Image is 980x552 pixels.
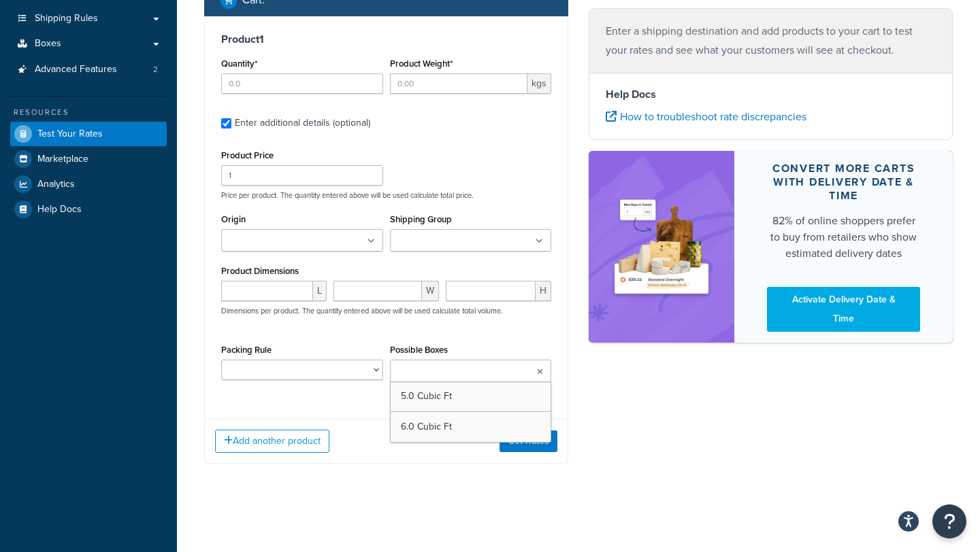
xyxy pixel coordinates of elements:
[767,287,920,332] a: Activate Delivery Date & Time
[401,389,452,403] span: 5.0 Cubic Ft
[401,419,452,434] span: 6.0 Cubic Ft
[390,345,448,355] label: Possible Boxes
[390,73,528,94] input: 0.00
[37,154,88,165] span: Marketplace
[10,57,167,82] a: Advanced Features2
[221,118,231,128] input: Enter additional details (optional)
[218,306,503,315] p: Dimensions per product. The quantity entered above will be used calculate total volume.
[35,38,61,50] span: Boxes
[221,345,272,355] label: Packing Rule
[215,430,329,453] button: Add another product
[10,122,167,146] a: Test Your Rates
[221,150,274,160] label: Product Price
[313,281,327,301] span: L
[221,33,551,46] h3: Product 1
[391,412,551,442] a: 6.0 Cubic Ft
[10,107,167,118] div: Resources
[35,64,117,75] span: Advanced Features
[10,31,167,56] a: Boxes
[422,281,439,301] span: W
[606,22,936,60] p: Enter a shipping destination and add products to your cart to test your rates and see what your c...
[390,58,453,69] label: Product Weight*
[606,86,936,103] h4: Help Docs
[390,214,452,224] label: Shipping Group
[235,114,370,133] div: Enter additional details (optional)
[606,109,806,124] a: How to troubleshoot rate discrepancies
[767,162,920,203] div: Convert more carts with delivery date & time
[153,64,158,75] span: 2
[10,197,167,222] a: Help Docs
[10,172,167,196] a: Analytics
[37,179,75,190] span: Analytics
[767,213,920,262] div: 82% of online shoppers prefer to buy from retailers who show estimated delivery dates
[10,147,167,171] a: Marketplace
[527,73,551,94] span: kgs
[536,281,551,301] span: H
[221,214,246,224] label: Origin
[10,57,167,82] li: Advanced Features
[221,73,383,94] input: 0.0
[221,266,299,276] label: Product Dimensions
[35,13,98,24] span: Shipping Rules
[218,190,555,200] p: Price per product. The quantity entered above will be used calculate total price.
[932,504,966,538] button: Open Resource Center
[10,6,167,31] a: Shipping Rules
[37,128,103,140] span: Test Your Rates
[221,58,257,69] label: Quantity*
[37,204,82,215] span: Help Docs
[609,174,714,320] img: feature-image-ddt-36eae7f7280da8017bfb280eaccd9c446f90b1fe08728e4019434db127062ab4.png
[391,381,551,411] a: 5.0 Cubic Ft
